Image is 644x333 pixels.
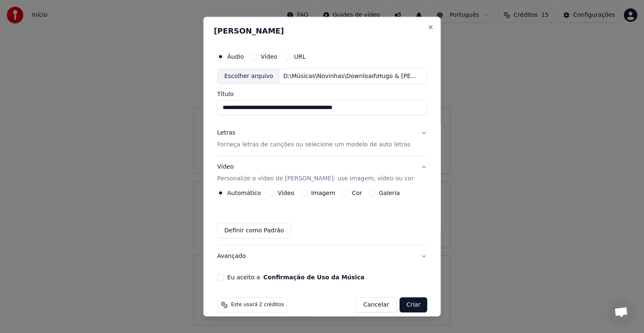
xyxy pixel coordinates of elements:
[214,27,431,35] h2: [PERSON_NAME]
[379,190,400,196] label: Galeria
[278,190,294,196] label: Vídeo
[311,190,335,196] label: Imagem
[217,140,410,149] p: Forneça letras de canções ou selecione um modelo de auto letras
[294,54,306,60] label: URL
[217,223,291,238] button: Definir como Padrão
[217,245,427,267] button: Avançado
[218,69,280,84] div: Escolher arquivo
[356,297,396,312] button: Cancelar
[260,54,277,60] label: Vídeo
[217,163,414,183] div: Vídeo
[263,274,364,280] button: Eu aceito a
[217,122,427,156] button: LetrasForneça letras de canções ou selecione um modelo de auto letras
[217,156,427,190] button: VídeoPersonalize o vídeo de [PERSON_NAME]: use imagem, vídeo ou cor
[280,72,422,81] div: D:\Músicas\Novinhas\Download\Hugo & [PERSON_NAME], [PERSON_NAME] Castela Todo Mundo Menos Eu.mp3
[227,54,244,60] label: Áudio
[231,302,284,308] span: Este usará 2 créditos
[352,190,362,196] label: Cor
[217,174,414,183] p: Personalize o vídeo de [PERSON_NAME]: use imagem, vídeo ou cor
[217,129,235,137] div: Letras
[400,297,427,312] button: Criar
[217,190,427,245] div: VídeoPersonalize o vídeo de [PERSON_NAME]: use imagem, vídeo ou cor
[217,91,427,97] label: Título
[227,190,261,196] label: Automático
[227,274,364,280] label: Eu aceito a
